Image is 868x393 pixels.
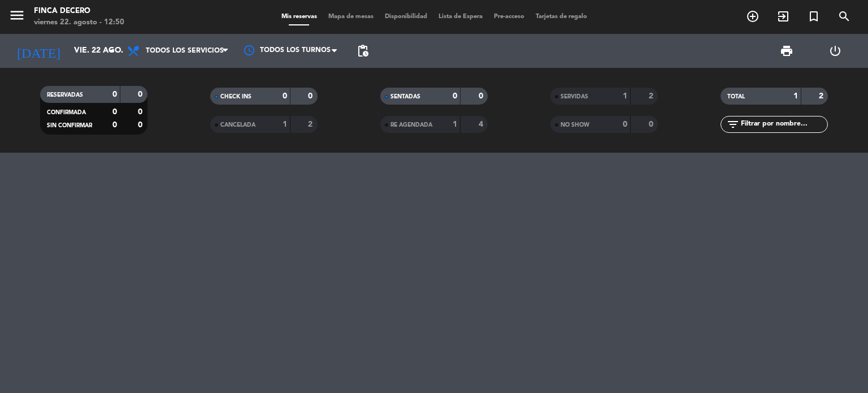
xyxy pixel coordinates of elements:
button: menu [8,7,25,28]
span: Tarjetas de regalo [530,14,593,20]
span: RE AGENDADA [390,122,432,128]
span: Lista de Espera [433,14,488,20]
i: menu [8,7,25,24]
strong: 1 [453,120,457,128]
span: CANCELADA [220,122,255,128]
i: power_settings_new [828,44,842,58]
span: Mis reservas [276,14,323,20]
strong: 0 [112,121,117,129]
i: search [837,10,851,23]
strong: 0 [138,90,145,98]
strong: 2 [308,120,315,128]
span: Pre-acceso [488,14,530,20]
strong: 0 [112,90,117,98]
strong: 0 [623,120,627,128]
i: exit_to_app [776,10,790,23]
strong: 2 [819,92,826,100]
strong: 0 [138,108,145,116]
i: add_circle_outline [746,10,759,23]
i: filter_list [726,118,740,131]
span: print [780,44,793,58]
span: RESERVADAS [47,92,83,98]
strong: 0 [283,92,287,100]
span: CHECK INS [220,94,251,100]
strong: 0 [479,92,485,100]
span: TOTAL [727,94,745,100]
strong: 0 [112,108,117,116]
span: Disponibilidad [379,14,433,20]
span: SERVIDAS [561,94,588,100]
div: viernes 22. agosto - 12:50 [34,17,124,28]
span: Mapa de mesas [323,14,379,20]
span: CONFIRMADA [47,110,86,115]
span: SENTADAS [390,94,420,100]
strong: 0 [649,120,656,128]
strong: 1 [793,92,798,100]
strong: 1 [623,92,627,100]
span: pending_actions [356,44,370,58]
i: [DATE] [8,38,68,63]
span: Todos los servicios [146,47,224,55]
strong: 2 [649,92,656,100]
strong: 0 [308,92,315,100]
strong: 0 [453,92,457,100]
span: SIN CONFIRMAR [47,123,92,128]
i: arrow_drop_down [105,44,119,58]
input: Filtrar por nombre... [740,118,827,131]
div: LOG OUT [811,34,860,68]
strong: 1 [283,120,287,128]
div: Finca Decero [34,6,124,17]
span: NO SHOW [561,122,589,128]
strong: 0 [138,121,145,129]
i: turned_in_not [807,10,821,23]
strong: 4 [479,120,485,128]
